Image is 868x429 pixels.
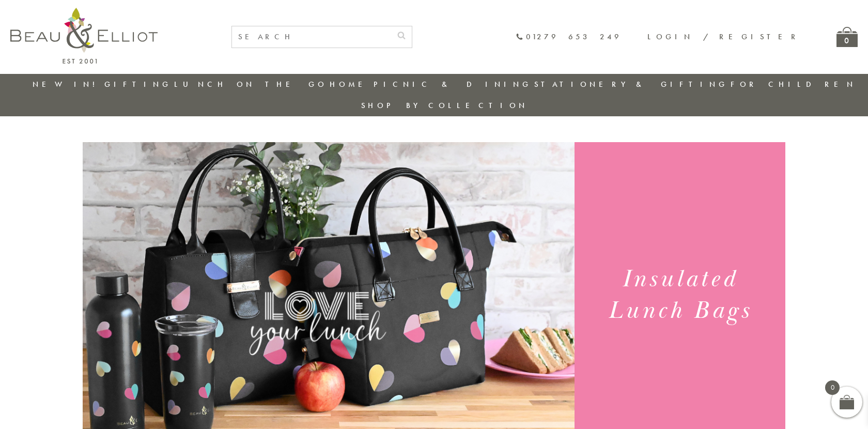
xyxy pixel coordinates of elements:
[825,380,840,395] span: 0
[374,79,532,89] a: Picnic & Dining
[647,32,800,42] a: Login / Register
[731,79,856,89] a: For Children
[232,26,391,48] input: SEARCH
[10,8,158,64] img: logo
[361,100,528,111] a: Shop by collection
[33,79,102,89] a: New in!
[330,79,371,89] a: Home
[587,264,772,327] h1: Insulated Lunch Bags
[534,79,728,89] a: Stationery & Gifting
[174,79,327,89] a: Lunch On The Go
[516,33,622,41] a: 01279 653 249
[836,27,858,47] a: 0
[104,79,172,89] a: Gifting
